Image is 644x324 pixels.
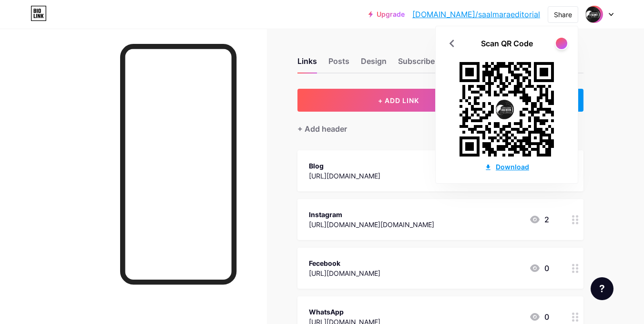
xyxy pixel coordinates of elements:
div: [URL][DOMAIN_NAME] [309,171,380,181]
div: Fecebook [309,258,380,268]
div: 0 [529,311,549,323]
div: Links [297,55,317,73]
div: Scan QR Code [481,38,533,49]
div: Instagram [309,209,434,219]
span: + ADD LINK [378,96,419,105]
div: Download [484,162,529,172]
div: [URL][DOMAIN_NAME][DOMAIN_NAME] [309,219,434,230]
div: Share [554,10,572,20]
div: + Add header [297,123,347,135]
div: 2 [529,214,549,225]
a: Upgrade [368,10,405,18]
div: [URL][DOMAIN_NAME] [309,268,380,278]
a: [DOMAIN_NAME]/saalmaraeditorial [412,9,540,20]
img: saalmaraeditorial [585,5,603,23]
div: Subscribers [398,55,442,73]
div: Design [361,55,387,73]
div: WhatsApp [309,307,380,317]
div: Blog [309,161,380,171]
div: Posts [328,55,349,73]
button: + ADD LINK [297,89,500,112]
div: 0 [529,262,549,274]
